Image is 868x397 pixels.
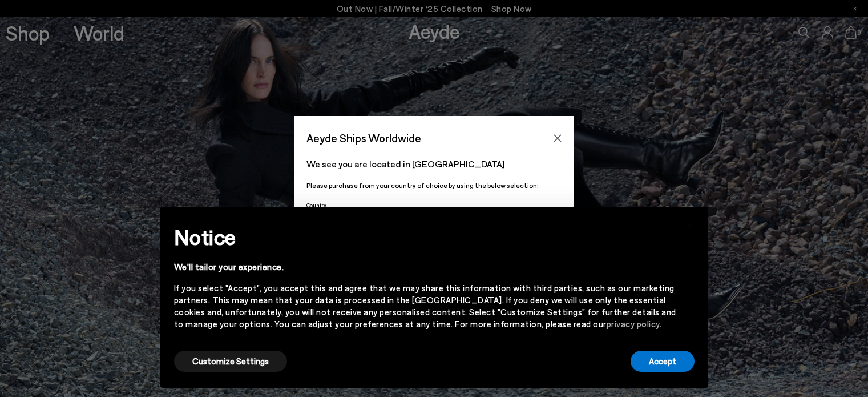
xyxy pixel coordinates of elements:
[607,319,660,329] a: privacy policy
[174,222,676,252] h2: Notice
[686,215,694,232] span: ×
[549,130,566,147] button: Close
[174,351,287,372] button: Customize Settings
[306,180,562,191] p: Please purchase from your country of choice by using the below selection:
[174,282,676,330] div: If you select "Accept", you accept this and agree that we may share this information with third p...
[306,157,562,171] p: We see you are located in [GEOGRAPHIC_DATA]
[631,351,695,372] button: Accept
[676,210,704,238] button: Close this notice
[174,261,676,273] div: We'll tailor your experience.
[306,128,421,148] span: Aeyde Ships Worldwide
